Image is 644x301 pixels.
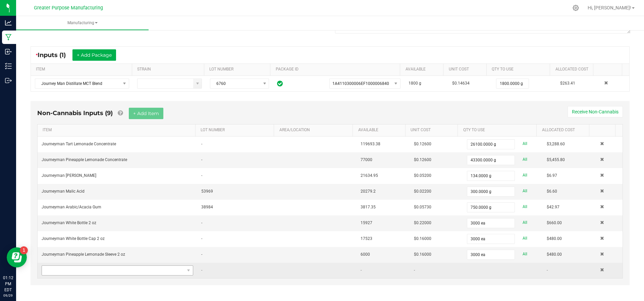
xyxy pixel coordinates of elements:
[547,205,559,209] span: $42.97
[201,236,202,241] span: -
[414,142,431,146] span: $0.12600
[3,293,13,298] p: 09/29
[542,128,587,133] a: Allocated CostSortable
[42,173,96,178] span: Journeyman [PERSON_NAME]
[118,109,123,117] a: Add Non-Cannabis items that were also consumed in the run (e.g. gloves and packaging); Also add N...
[523,218,527,227] a: All
[358,128,403,133] a: AVAILABLESortable
[419,81,421,86] span: g
[42,220,96,225] span: Journeyman White Bottle 2 oz
[414,205,431,209] span: $0.05730
[279,128,350,133] a: AREA/LOCATIONSortable
[42,236,105,241] span: Journeyman White Bottle Cap 2 oz
[16,20,149,26] span: Manufacturing
[201,220,202,225] span: -
[361,236,372,241] span: 17523
[201,205,213,209] span: 38984
[523,234,527,243] a: All
[361,268,362,272] span: -
[201,173,202,178] span: -
[361,157,372,162] span: 77000
[414,236,431,241] span: $0.16000
[449,67,484,72] a: Unit CostSortable
[42,142,116,146] span: Journeyman Tart Lemonade Concentrate
[7,247,27,267] iframe: Resource center
[560,81,575,86] span: $263.41
[38,51,72,59] span: Inputs (1)
[42,205,101,209] span: Journeyman Arabic/Acacia Gum
[137,67,201,72] a: STRAINSortable
[492,67,547,72] a: QTY TO USESortable
[523,202,527,211] a: All
[276,67,397,72] a: PACKAGE IDSortable
[201,157,202,162] span: -
[43,128,193,133] a: ITEMSortable
[523,250,527,259] a: All
[547,220,562,225] span: $660.00
[20,246,28,254] iframe: Resource center unread badge
[72,49,116,61] button: + Add Package
[588,5,631,10] span: Hi, [PERSON_NAME]!
[34,5,103,11] span: Greater Purpose Manufacturing
[361,205,376,209] span: 3817.35
[523,187,527,196] a: All
[523,171,527,180] a: All
[42,252,125,257] span: Journeyman Pineapple Lemonade Sleeve 2 oz
[594,128,613,133] a: Sortable
[547,236,562,241] span: $480.00
[5,34,12,41] inline-svg: Manufacturing
[547,268,548,272] span: -
[201,268,202,272] span: -
[568,106,623,117] button: Receive Non-Cannabis
[414,189,431,194] span: $0.02200
[42,265,193,275] span: NO DATA FOUND
[361,252,370,257] span: 6000
[414,268,415,272] span: -
[201,142,202,146] span: -
[414,252,431,257] span: $0.16000
[547,157,565,162] span: $5,455.80
[129,108,163,119] button: + Add Item
[5,77,12,84] inline-svg: Outbound
[5,63,12,69] inline-svg: Inventory
[37,109,113,117] span: Non-Cannabis Inputs (9)
[463,128,534,133] a: QTY TO USESortable
[547,142,565,146] span: $3,288.60
[547,252,562,257] span: $480.00
[3,275,13,293] p: 01:12 PM EDT
[36,67,129,72] a: ITEMSortable
[547,189,557,194] span: $6.60
[201,252,202,257] span: -
[42,189,85,194] span: Journeyman Malic Acid
[5,19,12,26] inline-svg: Analytics
[414,173,431,178] span: $0.05200
[361,142,380,146] span: 119693.38
[547,173,557,178] span: $6.97
[35,79,120,88] span: Journey Man Distillate MCT Blend
[555,67,591,72] a: Allocated CostSortable
[406,67,441,72] a: AVAILABLESortable
[201,128,271,133] a: LOT NUMBERSortable
[409,81,418,86] span: 1800
[572,5,580,11] div: Manage settings
[209,67,268,72] a: LOT NUMBERSortable
[414,157,431,162] span: $0.12600
[523,139,527,148] a: All
[5,48,12,55] inline-svg: Inbound
[598,67,619,72] a: Sortable
[42,157,127,162] span: Journeyman Pineapple Lemonade Concentrate
[210,79,260,88] span: 6760
[523,155,527,164] a: All
[361,173,378,178] span: 21634.95
[332,81,389,86] span: 1A4110300006EF1000006840
[16,16,149,30] a: Manufacturing
[277,80,283,88] span: In Sync
[414,220,431,225] span: $0.22000
[361,189,376,194] span: 20279.2
[452,81,470,86] span: $0.14634
[411,128,455,133] a: Unit CostSortable
[361,220,372,225] span: 15927
[201,189,213,194] span: 53969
